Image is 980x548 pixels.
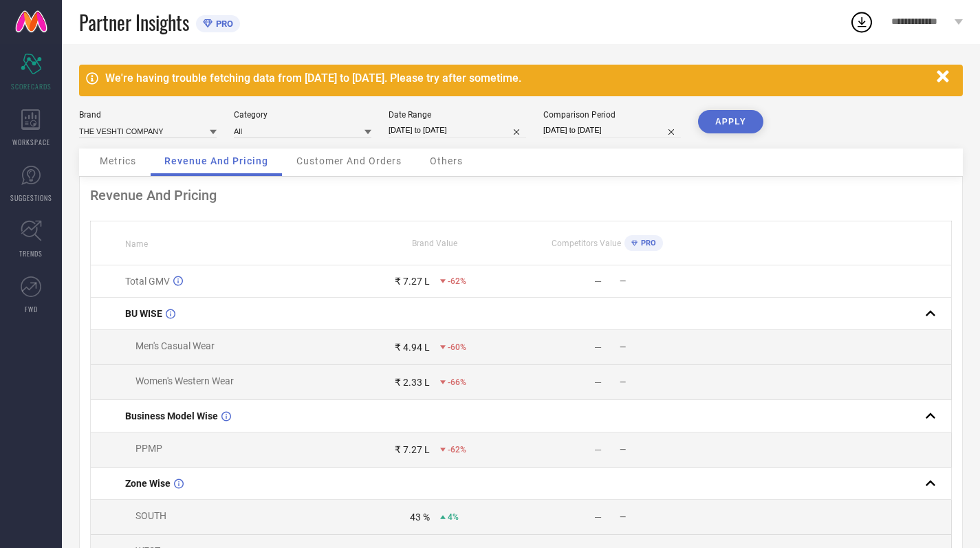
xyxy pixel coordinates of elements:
span: PPMP [135,443,162,454]
button: APPLY [698,110,763,133]
div: ₹ 7.27 L [395,444,430,455]
span: — [620,276,626,286]
span: TRENDS [19,248,43,259]
span: -60% [448,342,466,352]
span: Revenue And Pricing [164,155,268,166]
div: Open download list [849,10,874,34]
div: — [594,444,602,455]
span: Partner Insights [79,8,189,36]
span: Customer And Orders [296,155,402,166]
span: BU WISE [125,308,162,319]
div: Category [234,110,371,120]
div: We're having trouble fetching data from [DATE] to [DATE]. Please try after sometime. [105,72,930,85]
div: Brand [79,110,217,120]
div: ₹ 2.33 L [395,377,430,388]
span: Business Model Wise [125,410,218,421]
span: Total GMV [125,276,170,287]
div: — [594,377,602,388]
input: Select comparison period [543,123,681,138]
span: Metrics [100,155,136,166]
span: Others [430,155,463,166]
div: ₹ 7.27 L [395,276,430,287]
span: — [620,445,626,454]
div: ₹ 4.94 L [395,342,430,353]
div: — [594,276,602,287]
span: -62% [448,445,466,454]
span: -66% [448,377,466,387]
div: 43 % [410,512,430,523]
span: Brand Value [412,239,457,248]
span: Men's Casual Wear [135,340,215,351]
div: — [594,342,602,353]
span: PRO [213,19,233,29]
span: Name [125,239,148,249]
span: PRO [638,239,656,248]
span: — [620,512,626,522]
div: — [594,512,602,523]
span: Zone Wise [125,478,171,489]
div: Date Range [389,110,526,120]
span: — [620,342,626,352]
span: Competitors Value [552,239,621,248]
span: 4% [448,512,459,522]
span: WORKSPACE [12,137,50,147]
span: — [620,377,626,387]
span: SCORECARDS [11,81,52,91]
span: Women's Western Wear [135,375,234,386]
div: Revenue And Pricing [90,187,952,204]
input: Select date range [389,123,526,138]
span: -62% [448,276,466,286]
div: Comparison Period [543,110,681,120]
span: FWD [25,304,38,314]
span: SUGGESTIONS [10,193,52,203]
span: SOUTH [135,510,166,521]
